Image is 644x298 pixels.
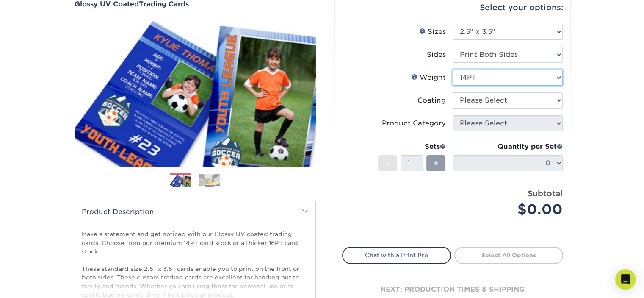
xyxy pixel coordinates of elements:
[454,247,563,264] a: Select All Options
[75,9,316,176] img: Glossy UV Coated 01
[382,118,446,128] div: Product Category
[528,189,563,198] strong: Subtotal
[459,199,563,220] div: $0.00
[199,174,220,187] img: Trading Cards 02
[433,157,439,170] span: +
[427,50,446,60] div: Sides
[411,72,446,83] div: Weight
[378,142,446,152] div: Sets
[419,27,446,37] div: Sizes
[417,95,446,106] div: Coating
[170,174,191,188] img: Trading Cards 01
[453,142,563,152] div: Quantity per Set
[615,269,636,290] div: Open Intercom Messenger
[75,201,315,223] h2: Product Description
[386,157,390,170] span: -
[342,247,451,264] a: Chat with a Print Pro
